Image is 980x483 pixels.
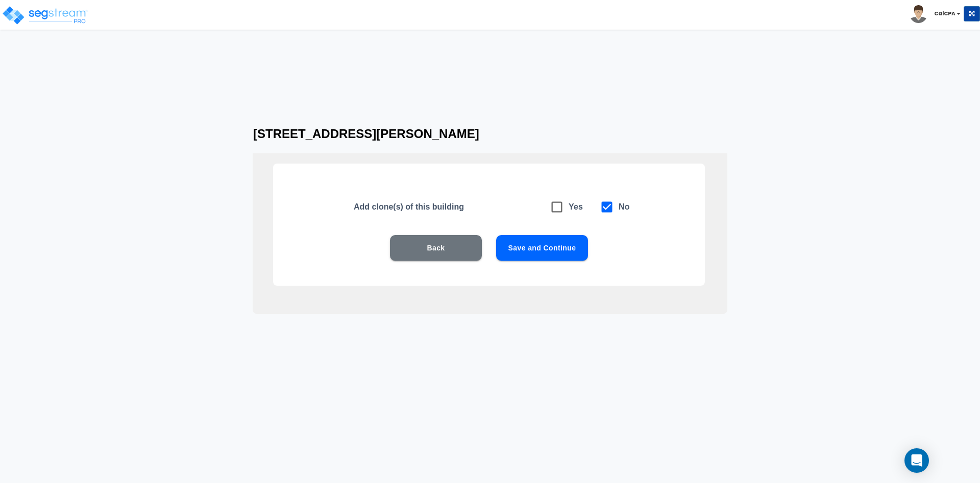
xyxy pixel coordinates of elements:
h6: No [619,200,630,214]
button: Save and Continue [496,235,588,261]
h6: Yes [569,200,583,214]
div: Open Intercom Messenger [904,448,929,473]
button: Back [390,235,482,261]
img: logo_pro_r.png [2,5,88,26]
img: avatar.png [910,5,927,23]
h5: Add clone(s) of this building [354,201,537,212]
b: CalCPA [934,10,955,17]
